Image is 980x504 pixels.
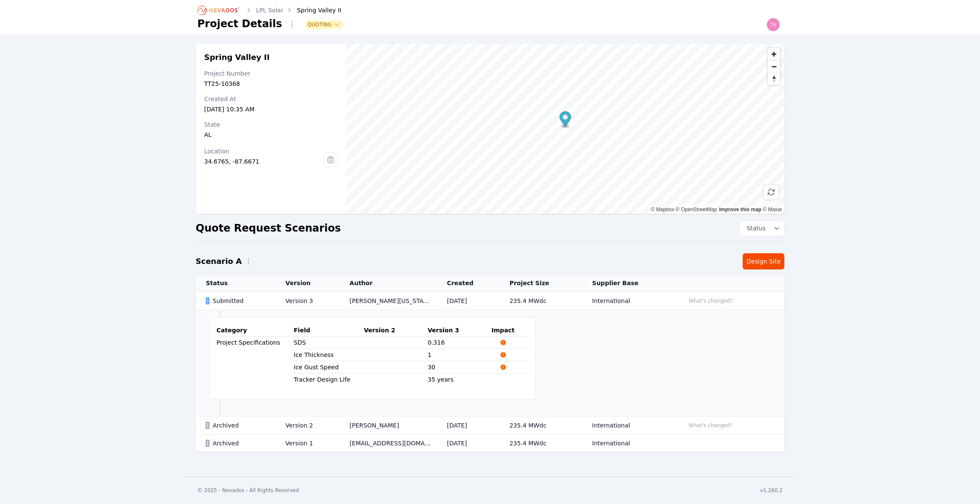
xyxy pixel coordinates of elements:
[204,130,338,139] div: AL
[499,416,582,435] td: 235.4 MWdc
[275,416,339,435] td: Version 2
[428,324,492,337] th: Version 3
[339,292,437,310] td: [PERSON_NAME][US_STATE]
[256,6,283,14] a: LPL Solar
[204,52,338,62] h2: Spring Valley II
[743,224,766,232] span: Status
[719,207,761,212] a: Improve this map
[740,221,784,236] button: Status
[437,416,499,435] td: [DATE]
[437,435,499,452] td: [DATE]
[339,275,437,292] th: Author
[197,17,282,31] h1: Project Details
[204,95,338,103] div: Created At
[204,79,338,88] div: TT25-10368
[499,435,582,452] td: 235.4 MWdc
[428,337,492,349] td: 0.316
[196,275,275,292] th: Status
[768,73,780,85] button: Reset bearing to north
[582,435,675,452] td: International
[437,292,499,310] td: [DATE]
[582,275,675,292] th: Supplier Base
[685,421,736,430] button: What's changed?
[306,21,342,28] button: Quoting
[275,435,339,452] td: Version 1
[275,275,339,292] th: Version
[499,275,582,292] th: Project Size
[204,105,338,113] div: [DATE] 10:35 AM
[294,337,364,348] td: SDS
[768,60,780,73] button: Zoom out
[204,69,338,78] div: Project Number
[285,6,341,14] div: Spring Valley II
[492,351,515,358] span: Impacts Structural Calculations
[743,253,784,269] a: Design Site
[217,337,294,386] td: Project Specifications
[196,221,341,235] h2: Quote Request Scenarios
[294,349,364,361] td: Ice Thickness
[196,255,242,267] h2: Scenario A
[196,435,784,452] tr: ArchivedVersion 1[EMAIL_ADDRESS][DOMAIN_NAME][DATE]235.4 MWdcInternational
[206,297,271,305] div: Submitted
[204,120,338,129] div: State
[499,292,582,310] td: 235.4 MWdc
[217,324,294,337] th: Category
[651,207,674,212] a: Mapbox
[196,416,784,435] tr: ArchivedVersion 2[PERSON_NAME][DATE]235.4 MWdcInternationalWhat's changed?
[559,111,571,129] div: Map marker
[339,435,437,452] td: [EMAIL_ADDRESS][DOMAIN_NAME]
[768,48,780,60] button: Zoom in
[364,324,428,337] th: Version 2
[437,275,499,292] th: Created
[763,207,782,212] a: Maxar
[339,416,437,435] td: [PERSON_NAME]
[294,361,364,373] td: Ice Gust Speed
[492,364,515,371] span: Impacts Structural Calculations
[206,421,271,430] div: Archived
[196,292,784,310] tr: SubmittedVersion 3[PERSON_NAME][US_STATE][DATE]235.4 MWdcInternationalWhat's changed?
[197,487,299,494] div: © 2025 - Nevados - All Rights Reserved
[582,416,675,435] td: International
[685,296,736,306] button: What's changed?
[204,147,323,156] div: Location
[204,157,323,166] div: 34.6765, -87.6671
[275,292,339,310] td: Version 3
[206,439,271,447] div: Archived
[428,349,492,361] td: 1
[197,3,341,17] nav: Breadcrumb
[676,207,717,212] a: OpenStreetMap
[346,44,784,214] canvas: Map
[294,374,364,385] td: Tracker Design Life
[492,339,515,346] span: Impacts Structural Calculations
[582,292,675,310] td: International
[766,18,780,31] img: Ted Elliott
[768,73,780,85] span: Reset bearing to north
[428,374,492,386] td: 35 years
[428,361,492,374] td: 30
[492,324,528,337] th: Impact
[294,324,364,337] th: Field
[760,487,783,494] div: v1.260.2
